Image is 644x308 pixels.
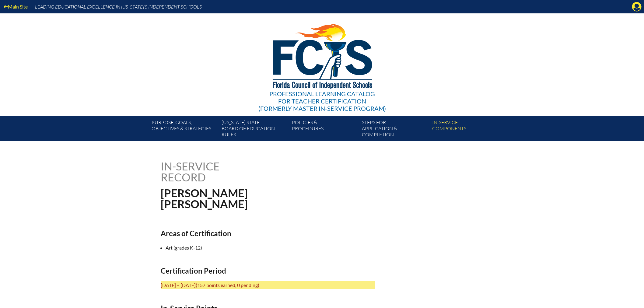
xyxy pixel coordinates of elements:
[430,118,500,141] a: In-servicecomponents
[161,161,283,183] h1: In-service record
[149,118,219,141] a: Purpose, goals,objectives & strategies
[161,266,375,275] h2: Certification Period
[632,2,642,12] svg: Manage account
[161,229,375,238] h2: Areas of Certification
[259,13,385,96] img: FCISlogo221.eps
[161,281,375,289] p: [DATE] – [DATE]
[289,118,359,141] a: Policies &Procedures
[256,12,388,113] a: Professional Learning Catalog for Teacher Certification(formerly Master In-service Program)
[219,118,289,141] a: [US_STATE] StateBoard of Education rules
[258,90,386,112] div: Professional Learning Catalog (formerly Master In-service Program)
[166,244,380,252] li: Art (grades K-12)
[161,187,361,209] h1: [PERSON_NAME] [PERSON_NAME]
[278,97,366,105] span: for Teacher Certification
[1,2,30,11] a: Main Site
[196,282,259,288] span: (157 points earned, 0 pending)
[359,118,429,141] a: Steps forapplication & completion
